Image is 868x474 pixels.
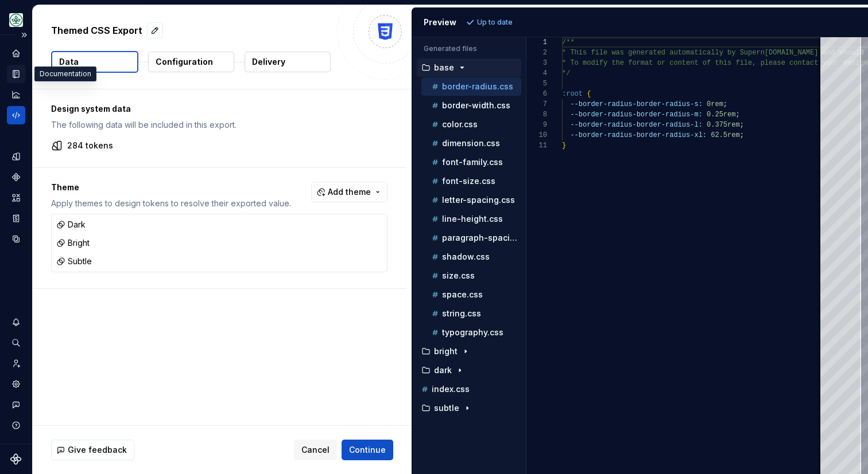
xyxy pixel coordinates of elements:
p: base [434,63,454,72]
div: Dark [56,219,86,230]
button: Data [51,51,138,73]
div: 11 [526,140,547,151]
button: base [417,61,521,74]
div: 10 [526,130,547,140]
p: paragraph-spacing.css [442,233,521,242]
button: font-size.css [421,175,521,187]
p: subtle [434,404,459,413]
a: Assets [7,189,25,207]
div: 2 [526,48,547,58]
button: string.css [421,307,521,320]
p: color.css [442,120,478,129]
p: Generated files [424,44,514,53]
button: Continue [342,440,393,460]
div: 9 [526,120,547,130]
button: shadow.css [421,250,521,263]
button: font-family.css [421,156,521,169]
span: * To modify the format or content of this file, p [562,59,765,67]
button: Delivery [245,52,331,72]
span: Give feedback [68,444,127,456]
p: space.css [442,290,483,299]
a: Data sources [7,230,25,248]
button: Cancel [294,440,337,460]
span: * This file was generated automatically by Supern [562,49,765,57]
span: 62.5rem [711,131,739,139]
div: 3 [526,58,547,68]
div: Home [7,44,25,62]
p: Configuration [156,56,213,68]
p: Delivery [252,56,285,68]
p: Data [59,56,79,68]
div: Documentation [34,66,96,81]
p: Themed CSS Export [51,23,142,37]
button: index.css [417,383,521,395]
a: Documentation [7,65,25,83]
p: dimension.css [442,139,500,148]
button: subtle [417,402,521,414]
p: font-family.css [442,158,503,167]
span: { [587,90,591,98]
p: font-size.css [442,177,495,186]
p: shadow.css [442,252,490,261]
p: dark [434,366,452,375]
button: Notifications [7,313,25,331]
p: Apply themes to design tokens to resolve their exported value. [51,198,291,209]
p: line-height.css [442,214,503,224]
p: index.css [432,385,470,394]
div: Subtle [56,256,92,267]
p: The following data will be included in this export. [51,119,387,131]
div: 8 [526,109,547,120]
span: --border-radius-border-radius-s: [570,100,702,108]
div: 5 [526,79,547,89]
a: Code automation [7,106,25,124]
p: size.css [442,271,475,280]
p: Theme [51,182,291,193]
a: Analytics [7,85,25,104]
button: line-height.css [421,213,521,225]
button: Contact support [7,395,25,414]
button: letter-spacing.css [421,194,521,206]
span: } [562,142,566,150]
span: 0.375rem [707,121,740,129]
a: Components [7,168,25,186]
button: Configuration [148,52,234,72]
p: bright [434,347,458,356]
button: Give feedback [51,440,134,460]
div: 6 [526,89,547,99]
a: Settings [7,375,25,393]
span: 0.25rem [707,111,735,119]
a: Invite team [7,354,25,373]
p: Design system data [51,103,387,115]
button: bright [417,345,521,358]
p: border-radius.css [442,82,513,91]
span: ; [739,131,743,139]
a: Storybook stories [7,209,25,228]
button: dark [417,364,521,377]
div: Design tokens [7,147,25,166]
p: border-width.css [442,101,510,110]
svg: Supernova Logo [10,453,22,465]
button: Expand sidebar [16,27,32,43]
div: 4 [526,68,547,79]
button: paragraph-spacing.css [421,232,521,244]
span: Continue [349,444,386,456]
span: --border-radius-border-radius-xl: [570,131,707,139]
p: letter-spacing.css [442,195,515,205]
button: color.css [421,118,521,131]
button: dimension.css [421,137,521,150]
button: size.css [421,269,521,282]
span: ; [739,121,743,129]
span: --border-radius-border-radius-m: [570,111,702,119]
span: --border-radius-border-radius-l: [570,121,702,129]
button: border-width.css [421,99,521,112]
div: 7 [526,99,547,109]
